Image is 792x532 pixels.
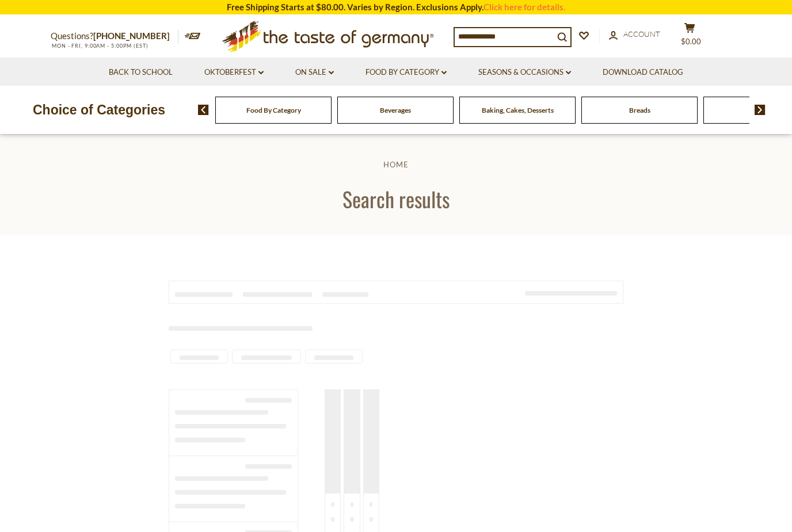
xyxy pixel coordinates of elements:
[365,66,447,79] a: Food By Category
[672,22,707,51] button: $0.00
[380,106,411,114] a: Beverages
[36,186,756,212] h1: Search results
[623,29,660,39] span: Account
[609,28,660,41] a: Account
[51,43,148,49] span: MON - FRI, 9:00AM - 5:00PM (EST)
[93,30,170,41] a: [PHONE_NUMBER]
[295,66,334,79] a: On Sale
[681,37,701,46] span: $0.00
[482,106,554,114] a: Baking, Cakes, Desserts
[246,106,301,114] a: Food By Category
[629,106,650,114] a: Breads
[483,2,565,12] a: Click here for details.
[603,66,683,79] a: Download Catalog
[478,66,571,79] a: Seasons & Occasions
[755,105,766,115] img: next arrow
[198,105,209,115] img: previous arrow
[51,29,178,44] p: Questions?
[204,66,264,79] a: Oktoberfest
[109,66,173,79] a: Back to School
[383,160,409,169] a: Home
